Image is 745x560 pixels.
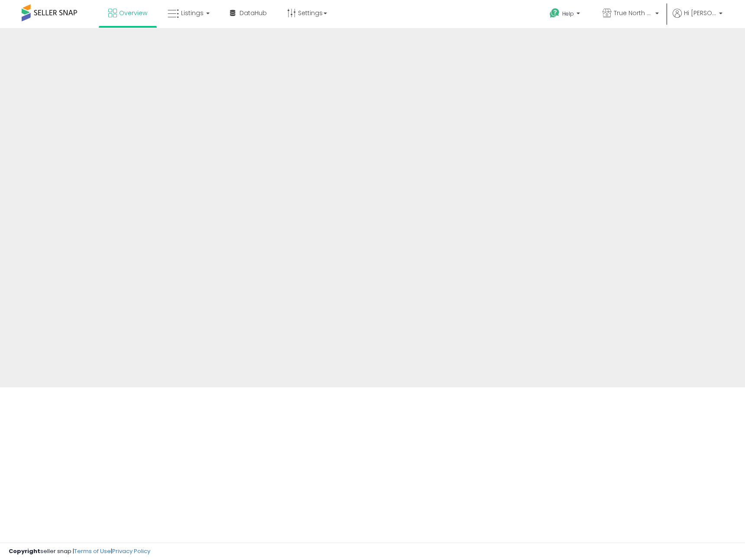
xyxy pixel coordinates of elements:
span: Listings [181,9,204,17]
span: Overview [119,9,147,17]
span: Hi [PERSON_NAME] [684,9,716,17]
span: True North Supply & Co. - Walmart [614,9,653,17]
a: Hi [PERSON_NAME] [673,9,722,28]
a: Help [543,1,589,28]
i: Get Help [549,8,560,19]
span: DataHub [240,9,267,17]
span: Help [562,10,574,17]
